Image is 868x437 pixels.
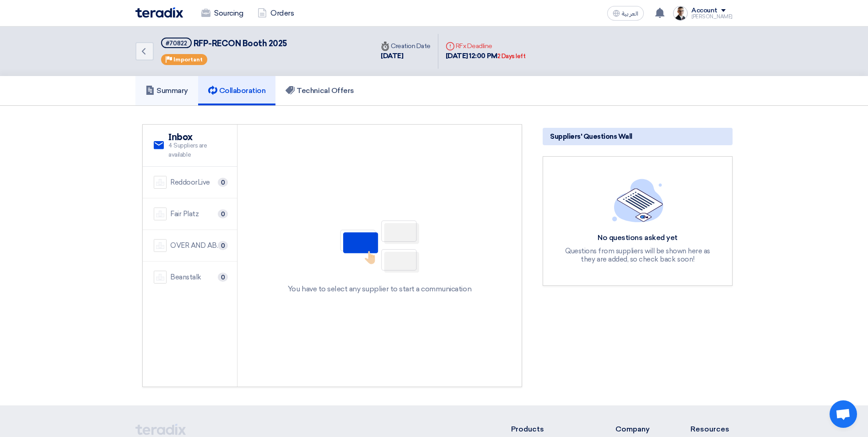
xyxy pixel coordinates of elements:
[250,3,301,23] a: Orders
[381,51,431,61] div: [DATE]
[218,241,228,250] span: 0
[446,51,526,61] div: [DATE] 12:00 PM
[173,56,203,63] span: Important
[622,11,638,17] span: العربية
[170,209,199,219] div: Fair Platz
[218,273,228,282] span: 0
[218,178,228,187] span: 0
[690,424,733,435] li: Resources
[135,7,183,18] img: Teradix logo
[194,38,287,49] span: RFP-RECON Booth 2025
[275,76,364,105] a: Technical Offers
[381,41,431,51] div: Creation Date
[154,271,167,284] img: company-name
[168,132,226,143] h2: Inbox
[560,233,716,243] div: No questions asked yet
[673,6,688,21] img: Jamal_pic_no_background_1753695917957.png
[691,14,733,19] div: [PERSON_NAME]
[446,41,526,51] div: RFx Deadline
[208,86,266,95] h5: Collaboration
[691,7,717,15] div: Account
[154,239,167,252] img: company-name
[497,52,526,61] div: 2 Days left
[615,424,663,435] li: Company
[560,247,716,263] div: Questions from suppliers will be shown here as they are added, so check back soon!
[286,86,354,95] h5: Technical Offers
[218,209,228,218] span: 0
[607,6,644,21] button: العربية
[170,272,201,283] div: Beanstalk
[288,284,471,295] div: You have to select any supplier to start a communication
[511,424,588,435] li: Products
[612,179,663,222] img: empty_state_list.svg
[146,86,188,95] h5: Summary
[166,40,187,46] div: #70822
[168,141,226,159] span: 4 Suppliers are available
[170,240,226,251] div: OVER AND ABOVE DESIGN LTD
[198,76,276,105] a: Collaboration
[194,3,250,23] a: Sourcing
[161,38,287,49] h5: RFP-RECON Booth 2025
[154,208,167,220] img: company-name
[830,400,857,428] a: Open chat
[170,177,210,188] div: ReddoorLive
[334,217,426,276] img: No Partner Selected
[550,131,632,142] span: Suppliers' Questions Wall
[154,176,167,189] img: company-name
[135,76,198,105] a: Summary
